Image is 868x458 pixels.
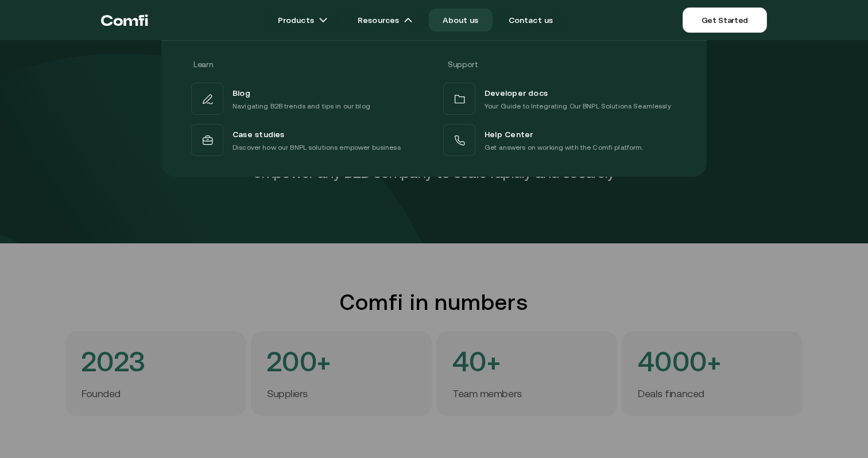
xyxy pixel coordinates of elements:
[495,9,567,32] a: Contact us
[485,127,533,142] span: Help Center
[404,15,413,25] img: arrow icons
[485,86,548,100] span: Developer docs
[485,100,671,112] p: Your Guide to Integrating Our BNPL Solutions Seamlessly
[264,9,342,32] a: Productsarrow icons
[189,80,427,117] a: BlogNavigating B2B trends and tips in our blog
[448,60,478,69] span: Support
[189,122,427,158] a: Case studiesDiscover how our BNPL solutions empower business
[232,86,250,100] span: Blog
[683,7,767,33] a: Get Started
[344,9,427,32] a: Resourcesarrow icons
[485,142,644,153] p: Get answers on working with the Comfi platform.
[232,142,401,153] p: Discover how our BNPL solutions empower business
[101,3,148,37] a: Return to the top of the Comfi home page
[193,60,213,69] span: Learn
[429,9,492,32] a: About us
[441,80,679,117] a: Developer docsYour Guide to Integrating Our BNPL Solutions Seamlessly
[232,127,285,142] span: Case studies
[441,122,679,158] a: Help CenterGet answers on working with the Comfi platform.
[232,100,370,112] p: Navigating B2B trends and tips in our blog
[319,15,328,25] img: arrow icons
